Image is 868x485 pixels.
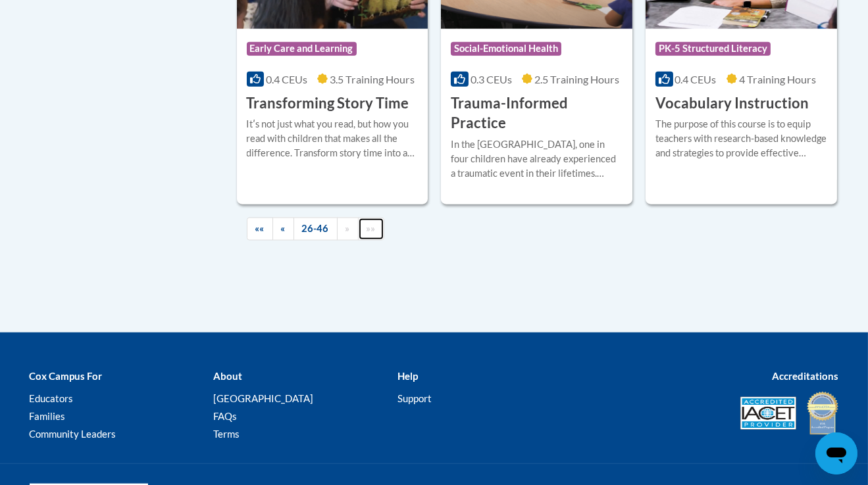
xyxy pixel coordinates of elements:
[451,42,561,55] span: Social-Emotional Health
[272,218,294,241] a: Previous
[815,432,857,474] iframe: Button to launch messaging window
[345,223,350,234] span: »
[740,397,796,430] img: Accredited IACET® Provider
[451,137,623,181] div: In the [GEOGRAPHIC_DATA], one in four children have already experienced a traumatic event in thei...
[247,93,409,114] h3: Transforming Story Time
[773,370,839,382] b: Accreditations
[337,218,359,241] a: Next
[266,73,307,85] span: 0.4 CEUs
[247,218,273,241] a: Begining
[213,428,240,440] a: Terms
[281,223,286,234] span: «
[675,73,717,85] span: 0.4 CEUs
[213,392,313,404] a: [GEOGRAPHIC_DATA]
[655,42,771,55] span: PK-5 Structured Literacy
[330,73,415,85] span: 3.5 Training Hours
[655,93,809,114] h3: Vocabulary Instruction
[806,390,839,436] img: IDA® Accredited
[255,223,265,234] span: ««
[213,410,237,422] a: FAQs
[30,392,74,404] a: Educators
[397,392,432,404] a: Support
[30,370,103,382] b: Cox Campus For
[739,73,816,85] span: 4 Training Hours
[397,370,418,382] b: Help
[655,117,827,160] div: The purpose of this course is to equip teachers with research-based knowledge and strategies to p...
[247,42,357,55] span: Early Care and Learning
[471,73,512,85] span: 0.3 CEUs
[367,223,376,234] span: »»
[534,73,619,85] span: 2.5 Training Hours
[213,370,242,382] b: About
[30,428,116,440] a: Community Leaders
[247,117,419,160] div: Itʹs not just what you read, but how you read with children that makes all the difference. Transf...
[294,218,338,241] a: 26-46
[451,93,623,134] h3: Trauma-Informed Practice
[30,410,66,422] a: Families
[358,218,384,241] a: End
